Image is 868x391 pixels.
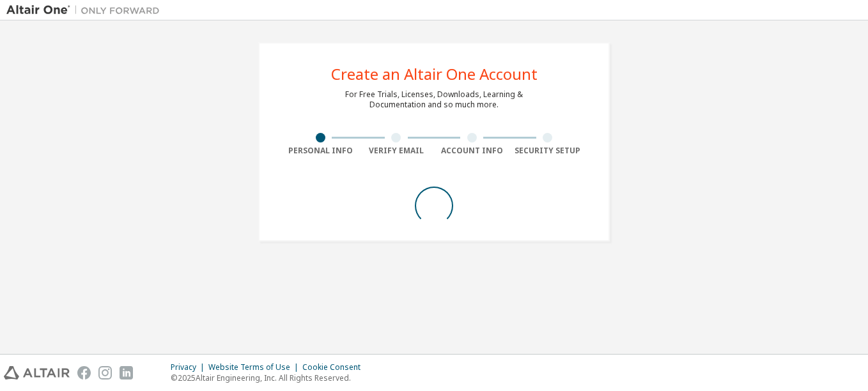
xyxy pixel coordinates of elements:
[171,372,368,383] p: © 2025 Altair Engineering, Inc. All Rights Reserved.
[98,366,112,379] img: instagram.svg
[302,362,368,372] div: Cookie Consent
[208,362,302,372] div: Website Terms of Use
[345,89,523,110] div: For Free Trials, Licenses, Downloads, Learning & Documentation and so much more.
[359,146,435,156] div: Verify Email
[120,366,133,379] img: linkedin.svg
[6,4,166,17] img: Altair One
[331,66,538,82] div: Create an Altair One Account
[434,146,510,156] div: Account Info
[283,146,359,156] div: Personal Info
[171,362,208,372] div: Privacy
[4,366,70,379] img: altair_logo.svg
[510,146,586,156] div: Security Setup
[77,366,91,379] img: facebook.svg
